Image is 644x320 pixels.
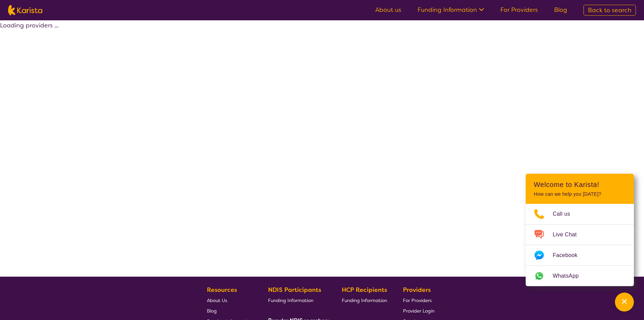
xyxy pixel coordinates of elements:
span: WhatsApp [553,271,587,281]
a: Web link opens in a new tab. [526,266,634,286]
span: Provider Login [403,308,434,314]
a: Blog [554,6,567,14]
a: Funding Information [268,295,326,305]
button: Channel Menu [615,293,634,312]
span: Blog [207,308,217,314]
span: Live Chat [553,230,585,240]
a: Funding Information [342,295,387,305]
h2: Welcome to Karista! [534,180,626,189]
a: Provider Login [403,305,434,316]
span: Funding Information [342,297,387,303]
ul: Choose channel [526,204,634,286]
span: About Us [207,297,227,303]
img: Karista logo [8,5,42,15]
p: How can we help you [DATE]? [534,191,626,197]
a: For Providers [403,295,434,305]
a: Funding Information [418,6,484,14]
span: Call us [553,209,578,219]
span: Facebook [553,250,586,260]
a: Blog [207,305,252,316]
a: For Providers [500,6,538,14]
span: Funding Information [268,297,313,303]
span: For Providers [403,297,432,303]
span: Back to search [588,6,631,14]
b: Providers [403,286,431,294]
div: Channel Menu [526,174,634,286]
a: About Us [207,295,252,305]
b: Resources [207,286,237,294]
b: NDIS Participants [268,286,321,294]
a: About us [375,6,401,14]
b: HCP Recipients [342,286,387,294]
a: Back to search [583,5,636,16]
